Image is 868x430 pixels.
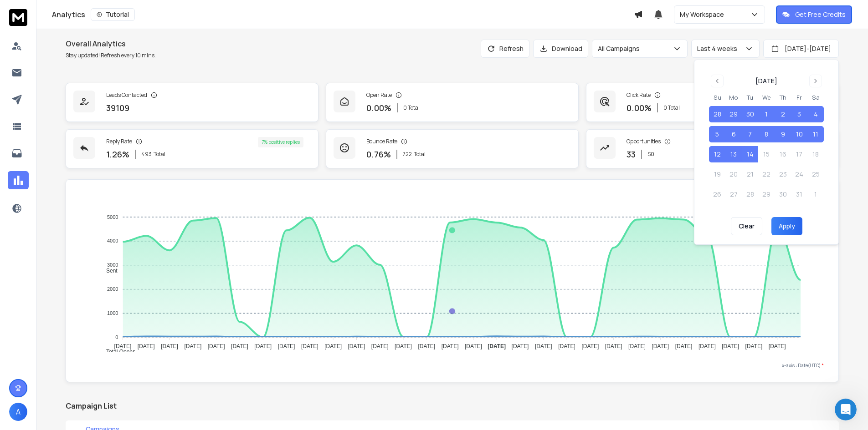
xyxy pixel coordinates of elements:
p: 39109 [106,101,129,114]
div: [DATE] [755,76,777,86]
button: 29 [725,106,742,122]
h2: Campaign List [66,400,839,411]
p: $ 0 [647,151,654,158]
p: Last 4 weeks [697,44,741,53]
button: 1 [758,106,775,122]
tspan: [DATE] [512,343,529,349]
span: Total [414,151,426,158]
tspan: [DATE] [161,343,178,349]
button: 12 [709,146,725,162]
tspan: 0 [115,334,118,340]
a: Bounce Rate0.76%722Total [326,129,579,168]
p: 33 [627,148,636,161]
textarea: Message… [8,270,175,294]
tspan: [DATE] [114,343,131,349]
tspan: [DATE] [324,343,342,349]
tspan: [DATE] [418,343,435,349]
tspan: [DATE] [301,343,318,349]
button: A [9,403,27,421]
span: Total [154,151,165,158]
th: Sunday [709,93,725,102]
th: Saturday [807,93,824,102]
p: Leads Contacted [106,91,147,99]
button: 2 [775,106,791,122]
tspan: [DATE] [184,343,201,349]
p: 0 Total [663,104,680,111]
button: 4 [807,106,824,122]
a: Opportunities33$0 [586,129,839,168]
img: Profile image for Rohan [51,5,66,20]
a: Open Rate0.00%0 Total [326,83,579,122]
tspan: [DATE] [535,343,552,349]
button: 10 [791,126,807,142]
button: Get Free Credits [776,5,852,24]
img: Profile image for Raj [26,5,41,20]
button: 30 [742,106,758,122]
button: 9 [775,126,791,142]
button: Go to previous month [711,75,724,87]
button: 6 [725,126,742,142]
tspan: [DATE] [138,343,155,349]
button: 7 [742,126,758,142]
p: Refresh [499,44,524,53]
tspan: 5000 [107,214,118,220]
tspan: [DATE] [558,343,575,349]
div: Close [160,4,176,20]
p: Click Rate [627,91,651,99]
tspan: [DATE] [488,343,506,349]
p: x-axis : Date(UTC) [81,362,824,369]
p: 0.00 % [366,101,391,114]
button: 28 [709,106,725,122]
p: My Workspace [680,10,728,19]
tspan: [DATE] [652,343,669,349]
button: 5 [709,126,725,142]
button: Send a message… [156,294,171,309]
tspan: [DATE] [395,343,412,349]
span: Sent [99,268,118,274]
span: Total Opens [99,349,135,355]
div: 7 % positive replies [258,137,303,147]
tspan: 2000 [107,286,118,292]
button: Tutorial [91,8,135,21]
button: Home [143,4,160,21]
tspan: [DATE] [278,343,295,349]
tspan: [DATE] [769,343,786,349]
p: Open Rate [366,91,392,99]
p: 0 Total [403,104,420,111]
tspan: [DATE] [745,343,763,349]
th: Friday [791,93,807,102]
tspan: [DATE] [582,343,599,349]
tspan: [DATE] [371,343,389,349]
a: Click Rate0.00%0 Total [586,83,839,122]
tspan: [DATE] [442,343,459,349]
p: Reply Rate [106,138,132,145]
button: Clear [731,217,762,235]
button: Emoji picker [29,298,36,305]
h1: Overall Analytics [66,38,156,49]
button: [DATE]-[DATE] [763,40,839,58]
button: Refresh [481,40,529,58]
tspan: [DATE] [254,343,272,349]
tspan: [DATE] [699,343,716,349]
button: Go to next month [809,75,822,87]
button: Download [533,40,588,58]
img: Profile image for Lakshita [39,5,53,20]
p: Stay updated! Refresh every 10 mins. [66,52,156,59]
th: Tuesday [742,93,758,102]
p: 0.76 % [366,148,391,161]
h1: [URL] [70,5,90,11]
div: Analytics [52,8,634,21]
button: 13 [725,146,742,162]
button: Upload attachment [14,298,21,305]
span: 722 [403,151,412,158]
tspan: [DATE] [231,343,248,349]
tspan: 1000 [107,310,118,316]
tspan: [DATE] [348,343,365,349]
span: 493 [141,151,152,158]
button: 8 [758,126,775,142]
tspan: [DATE] [628,343,646,349]
tspan: [DATE] [605,343,622,349]
tspan: [DATE] [208,343,225,349]
p: Get Free Credits [795,10,846,19]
